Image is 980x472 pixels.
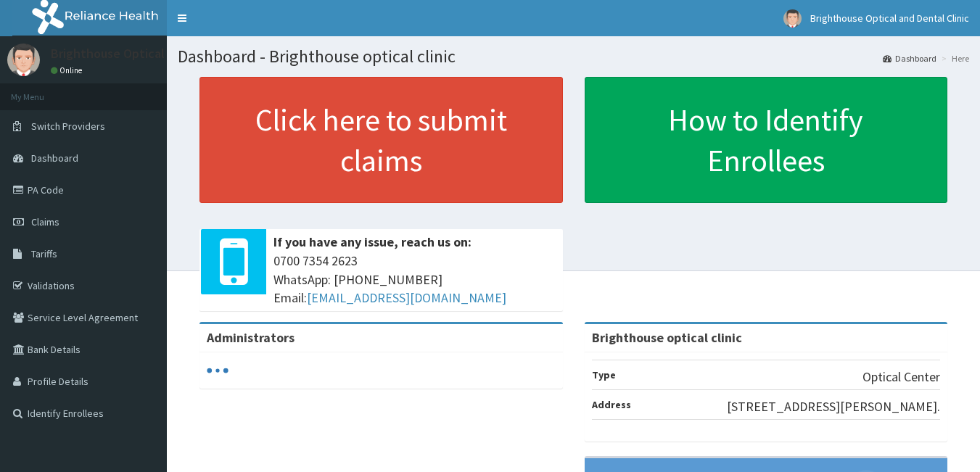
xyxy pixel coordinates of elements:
b: If you have any issue, reach us on: [273,233,472,250]
p: Brighthouse Optical and Dental Clinic [51,47,263,60]
b: Type [592,368,616,381]
strong: Brighthouse optical clinic [592,329,742,346]
a: Dashboard [883,52,936,65]
b: Administrators [207,329,295,346]
span: Claims [31,215,59,228]
a: Click here to submit claims [199,77,563,203]
p: [STREET_ADDRESS][PERSON_NAME]. [727,397,940,416]
span: Dashboard [31,152,78,165]
span: Switch Providers [31,120,105,133]
img: User Image [783,9,802,28]
b: Address [592,398,631,411]
img: User Image [7,44,40,76]
svg: audio-loading [207,360,228,381]
a: [EMAIL_ADDRESS][DOMAIN_NAME] [307,289,506,306]
a: Online [51,65,86,75]
a: How to Identify Enrollees [585,77,948,203]
li: Here [938,52,969,65]
span: Tariffs [31,247,57,260]
p: Optical Center [862,368,940,386]
span: Brighthouse Optical and Dental Clinic [810,12,969,25]
h1: Dashboard - Brighthouse optical clinic [178,47,969,66]
span: 0700 7354 2623 WhatsApp: [PHONE_NUMBER] Email: [273,252,556,307]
